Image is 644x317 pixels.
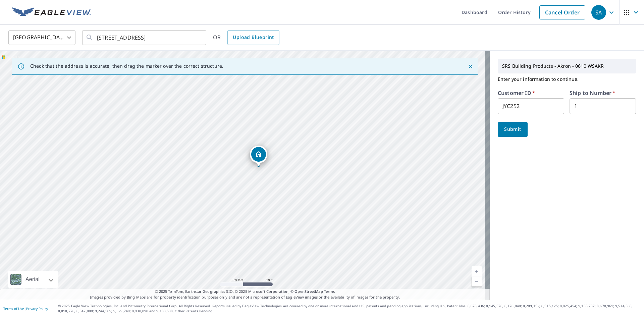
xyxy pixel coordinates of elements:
[155,289,335,295] span: © 2025 TomTom, Earthstar Geographics SIO, © 2025 Microsoft Corporation, ©
[58,304,641,314] p: © 2025 Eagle View Technologies, Inc. and Pictometry International Corp. All Rights Reserved. Repo...
[466,62,475,71] button: Close
[12,7,91,17] img: EV Logo
[3,306,24,311] a: Terms of Use
[498,122,528,137] button: Submit
[3,307,48,311] p: |
[294,289,323,294] a: OpenStreetMap
[8,271,58,288] div: Aerial
[498,73,636,85] p: Enter your information to continue.
[472,276,482,286] a: Current Level 19, Zoom Out
[499,60,634,72] p: SRS Building Products - Akron - 0610 WSAKR
[23,271,42,288] div: Aerial
[233,33,274,42] span: Upload Blueprint
[227,30,279,45] a: Upload Blueprint
[250,146,267,166] div: Dropped pin, building 1, Residential property, 2801 Maret St NE Canton, OH 44705
[472,266,482,276] a: Current Level 19, Zoom In
[30,63,223,69] p: Check that the address is accurate, then drag the marker over the correct structure.
[26,306,48,311] a: Privacy Policy
[503,125,522,134] span: Submit
[8,28,75,47] div: [GEOGRAPHIC_DATA]
[213,30,279,45] div: OR
[570,90,615,96] label: Ship to Number
[591,5,606,20] div: SA
[324,289,335,294] a: Terms
[498,90,535,96] label: Customer ID
[97,28,193,47] input: Search by address or latitude-longitude
[539,5,585,19] a: Cancel Order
